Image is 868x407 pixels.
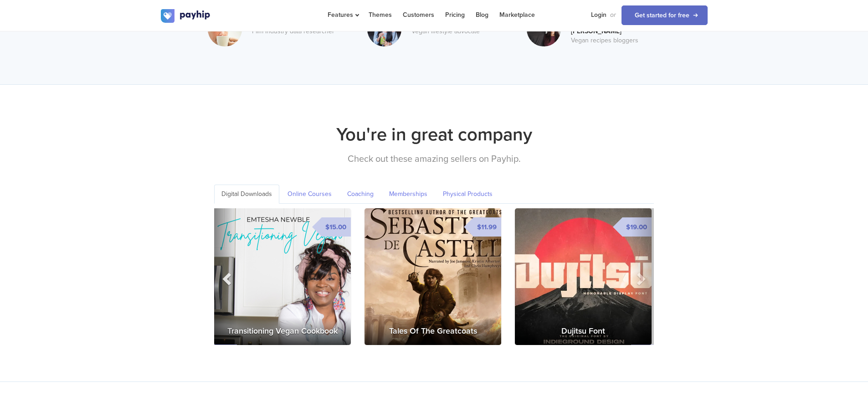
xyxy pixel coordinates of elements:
[473,217,501,237] span: $11.99
[515,208,652,345] a: Dujitsu Font Dujitsu Font $19.00
[621,5,708,25] a: Get started for free
[101,54,154,60] div: Keywords by Traffic
[515,318,652,345] h3: Dujitsu Font
[15,15,22,22] img: logo_orange.svg
[25,53,32,60] img: tab_domain_overview_orange.svg
[340,185,381,204] a: Coaching
[328,11,358,19] span: Features
[91,53,98,60] img: tab_keywords_by_traffic_grey.svg
[35,54,82,60] div: Domain Overview
[571,18,627,35] b: [PERSON_NAME] & [PERSON_NAME]
[280,185,339,204] a: Online Courses
[214,185,279,204] a: Digital Downloads
[365,318,501,345] h3: Tales Of The Greatcoats
[161,9,211,23] img: logo.svg
[214,208,351,345] a: Transitioning Vegan Cookbook Transitioning Vegan Cookbook $15.00
[571,36,662,45] div: Vegan recipes bloggers
[322,217,351,237] span: $15.00
[515,208,652,345] img: Dujitsu Font
[26,15,45,22] div: v 4.0.25
[161,121,708,148] h2: You're in great company
[24,24,100,31] div: Domain: [DOMAIN_NAME]
[214,318,351,345] h3: Transitioning Vegan Cookbook
[365,208,501,345] a: Tales Of The Greatcoats Tales Of The Greatcoats $11.99
[436,185,500,204] a: Physical Products
[15,24,22,31] img: website_grey.svg
[161,152,708,166] p: Check out these amazing sellers on Payhip.
[622,217,652,237] span: $19.00
[214,208,351,345] img: Transitioning Vegan Cookbook
[382,185,435,204] a: Memberships
[365,208,501,345] img: Tales Of The Greatcoats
